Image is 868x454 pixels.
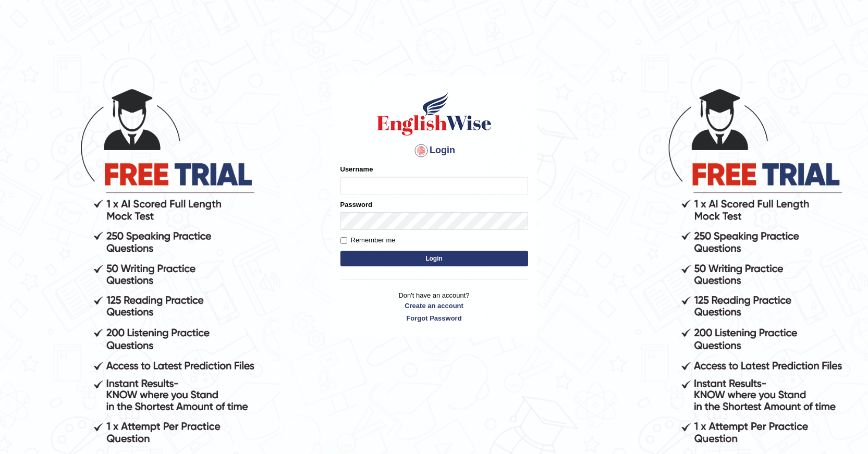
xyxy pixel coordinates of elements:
button: Login [340,251,528,266]
label: Password [340,200,372,210]
img: Logo of English Wise sign in for intelligent practice with AI [375,90,494,137]
a: Create an account [340,301,528,311]
label: Username [340,164,373,174]
input: Remember me [340,237,347,244]
label: Remember me [340,235,396,246]
h4: Login [340,142,528,159]
a: Forgot Password [340,313,528,323]
p: Don't have an account? [340,290,528,323]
